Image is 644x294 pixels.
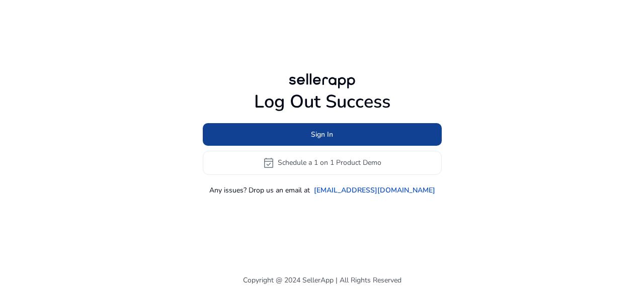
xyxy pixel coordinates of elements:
span: Sign In [311,129,333,140]
button: event_availableSchedule a 1 on 1 Product Demo [203,151,442,175]
h1: Log Out Success [203,91,442,113]
p: Any issues? Drop us an email at [209,185,310,195]
span: event_available [263,157,275,169]
a: [EMAIL_ADDRESS][DOMAIN_NAME] [314,185,435,195]
button: Sign In [203,123,442,146]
